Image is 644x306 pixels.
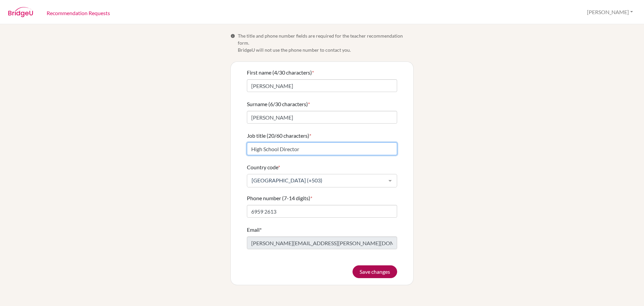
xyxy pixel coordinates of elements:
button: [PERSON_NAME] [584,6,636,18]
label: Surname (6/30 characters) [247,100,310,108]
span: [GEOGRAPHIC_DATA] (+503) [250,177,383,184]
a: Recommendation Requests [41,1,115,24]
img: BridgeU logo [8,7,33,17]
label: First name (4/30 characters) [247,69,314,77]
label: Job title (20/60 characters) [247,132,311,140]
span: The title and phone number fields are required for the teacher recommendation form. BridgeU will ... [238,32,414,53]
label: Country code [247,163,280,171]
button: Save changes [353,265,397,278]
label: Phone number (7-14 digits) [247,194,312,202]
input: Enter your job title [247,142,397,155]
input: Enter your number [247,205,397,218]
label: Email* [247,226,262,234]
input: Enter your first name [247,79,397,92]
span: Info [230,34,235,38]
input: Enter your surname [247,111,397,124]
